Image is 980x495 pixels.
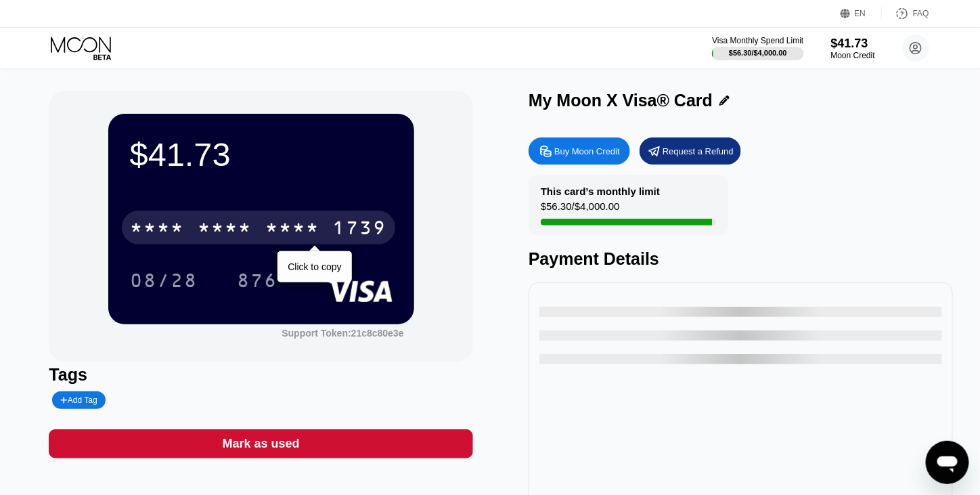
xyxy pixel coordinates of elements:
div: Mark as used [49,429,473,458]
div: Buy Moon Credit [554,146,620,157]
div: Request a Refund [640,137,741,165]
div: 08/28 [120,263,208,297]
div: Visa Monthly Spend Limit$56.30/$4,000.00 [712,36,803,60]
div: $41.73 [831,37,875,51]
div: Support Token: 21c8c80e3e [282,328,403,339]
div: $56.30 / $4,000.00 [729,49,787,57]
div: $56.30 / $4,000.00 [541,200,620,219]
div: Support Token:21c8c80e3e [282,328,403,339]
div: EN [841,7,882,20]
div: EN [855,9,866,18]
div: 08/28 [130,272,198,293]
iframe: Button to launch messaging window [926,441,969,484]
div: 876 [227,263,288,297]
div: $41.73 [130,135,393,173]
div: Add Tag [52,391,105,409]
div: This card’s monthly limit [541,186,660,197]
div: $41.73Moon Credit [831,37,875,60]
div: Tags [49,365,473,385]
div: Request a Refund [663,146,734,157]
div: 876 [237,272,277,293]
div: My Moon X Visa® Card [529,91,713,110]
div: FAQ [913,9,929,18]
div: FAQ [882,7,929,20]
div: Payment Details [529,249,953,269]
div: Add Tag [60,395,97,405]
div: 1739 [333,219,387,240]
div: Click to copy [288,261,341,272]
div: Moon Credit [831,51,875,60]
div: Mark as used [223,436,300,452]
div: Visa Monthly Spend Limit [712,36,803,45]
div: Buy Moon Credit [529,137,630,165]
